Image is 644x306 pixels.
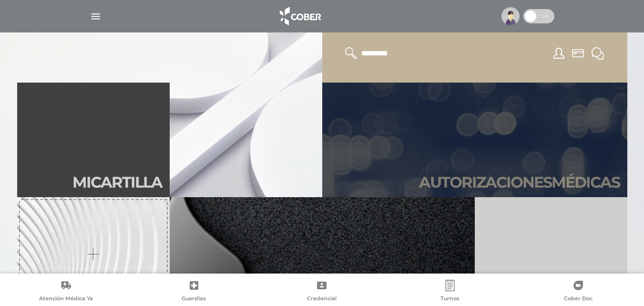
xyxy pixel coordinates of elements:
span: Guardias [182,295,206,304]
a: Credencial [258,280,386,304]
span: Atención Médica Ya [39,295,93,304]
a: Guardias [130,280,258,304]
h2: Autori zaciones médicas [419,173,620,191]
a: Micartilla [17,83,170,197]
span: Cober Doc [564,295,593,304]
a: Autorizacionesmédicas [322,83,627,197]
a: Cober Doc [514,280,642,304]
h2: Mi car tilla [72,173,162,191]
img: Cober_menu-lines-white.svg [90,11,102,22]
span: Turnos [440,295,460,304]
span: Credencial [307,295,337,304]
img: logo_cober_home-white.png [275,5,325,28]
img: profile-placeholder.svg [501,7,520,25]
a: Turnos [386,280,514,304]
a: Atención Médica Ya [2,280,130,304]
